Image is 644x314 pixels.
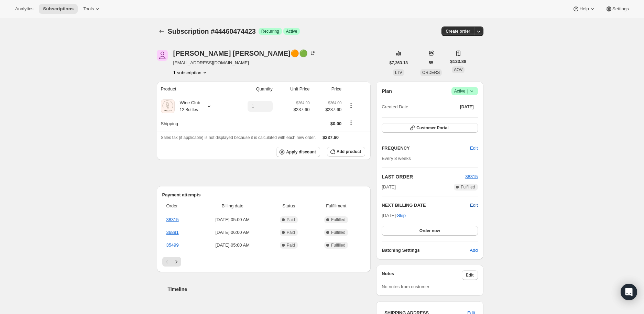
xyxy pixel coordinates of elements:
button: Edit [462,270,478,280]
span: ORDERS [422,70,440,75]
button: [DATE] [456,102,478,112]
span: Paid [287,230,295,235]
span: [DATE] · 06:00 AM [199,229,266,236]
th: Order [162,198,197,214]
nav: Pagination [162,257,365,267]
button: Tools [79,4,105,14]
span: Edit [466,272,474,278]
span: Add product [337,149,361,154]
span: Tools [83,6,94,12]
h2: FREQUENCY [382,145,470,152]
div: Open Intercom Messenger [621,284,637,300]
span: Paid [287,242,295,248]
span: Subscriptions [43,6,74,12]
span: No notes from customer [382,284,429,289]
span: $0.00 [330,121,342,126]
span: Analytics [15,6,33,12]
span: Kristin Mueller🟠🟢 [157,50,168,61]
button: Add [466,245,482,256]
small: $264.00 [328,101,341,105]
span: Recurring [261,29,279,34]
span: 55 [429,60,433,66]
h2: Payment attempts [162,192,365,198]
span: [DATE] [460,104,474,110]
button: Skip [393,210,410,221]
span: Fulfilled [331,242,345,248]
span: $7,363.18 [390,60,408,66]
span: LTV [395,70,402,75]
button: Analytics [11,4,37,14]
button: Help [568,4,600,14]
span: Skip [397,212,406,219]
span: Order now [419,228,440,234]
span: AOV [454,67,462,72]
span: Fulfilled [461,184,475,190]
span: Created Date [382,104,408,110]
button: Subscriptions [157,26,166,36]
small: $264.00 [296,101,309,105]
h2: NEXT BILLING DATE [382,202,470,209]
span: Active [286,29,297,34]
button: Customer Portal [382,123,478,133]
span: Billing date [199,203,266,209]
span: Apply discount [286,149,316,155]
span: Create order [446,29,470,34]
span: Every 8 weeks [382,156,411,161]
span: Subscription #44460474423 [168,28,256,35]
h3: Notes [382,270,462,280]
h2: Plan [382,88,392,95]
button: Next [172,257,181,267]
button: Product actions [346,102,357,109]
button: Add product [327,147,365,156]
span: Customer Portal [416,125,448,131]
span: Active [454,88,475,95]
button: 38315 [465,173,478,180]
div: Wine Club [175,99,200,113]
span: Settings [612,6,629,12]
span: Paid [287,217,295,223]
button: Edit [470,202,478,209]
button: Edit [466,143,482,154]
img: product img [161,99,175,113]
span: [DATE] · [382,213,406,218]
span: $237.60 [323,135,339,140]
span: Fulfillment [311,203,361,209]
span: [DATE] · 05:00 AM [199,216,266,223]
span: Add [470,247,478,254]
th: Shipping [157,116,229,131]
span: [EMAIL_ADDRESS][DOMAIN_NAME] [173,59,316,66]
button: Order now [382,226,478,236]
a: 35499 [166,242,179,248]
small: 12 Bottles [180,107,198,112]
span: Fulfilled [331,217,345,223]
th: Unit Price [275,82,312,97]
button: Settings [601,4,633,14]
button: Subscriptions [39,4,78,14]
button: Create order [441,26,474,36]
span: $237.60 [293,106,309,113]
span: Help [579,6,589,12]
button: Product actions [173,69,208,76]
span: [DATE] · 05:00 AM [199,242,266,249]
button: $7,363.18 [385,58,412,68]
button: Apply discount [276,147,320,157]
th: Price [312,82,343,97]
button: 55 [425,58,437,68]
span: Sales tax (if applicable) is not displayed because it is calculated with each new order. [161,135,316,140]
span: | [467,88,468,94]
a: 38315 [465,174,478,179]
a: 36891 [166,230,179,235]
h2: LAST ORDER [382,173,465,180]
th: Quantity [229,82,275,97]
button: Shipping actions [346,119,357,127]
span: Edit [470,145,478,152]
span: $133.88 [450,58,466,65]
h6: Batching Settings [382,247,470,254]
span: [DATE] [382,184,396,191]
span: Status [270,203,307,209]
a: 38315 [166,217,179,222]
span: $237.60 [314,106,341,113]
h2: Timeline [168,286,371,293]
